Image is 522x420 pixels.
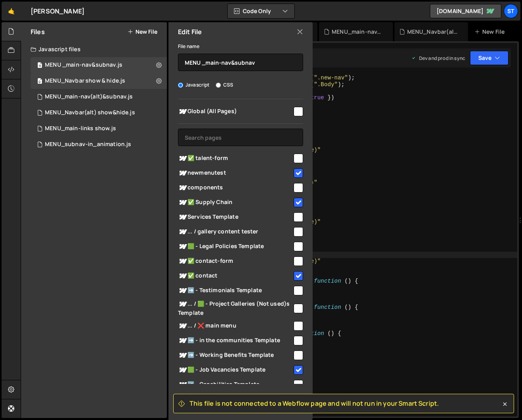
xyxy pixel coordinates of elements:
span: Services Template [178,212,292,222]
span: 0 [37,79,42,85]
span: Global (All Pages) [178,107,292,116]
div: MENU_main-nav(alt)&subnav.js [45,93,133,100]
input: Name [178,54,303,71]
input: CSS [216,83,221,88]
span: components [178,183,292,193]
span: 🟩 - Legal Policies Template [178,242,292,251]
span: 11 [37,63,42,69]
span: ✅ contact-form [178,256,292,266]
div: New File [474,28,508,36]
label: Javascript [178,81,210,89]
div: MENU_subnav-in_animation.js [45,141,131,148]
button: New File [128,29,157,35]
span: ... / gallery content tester [178,227,292,237]
h2: Files [31,27,45,36]
div: Javascript files [21,41,167,57]
span: ✅ Supply Chain [178,198,292,207]
span: newmenutest [178,168,292,178]
span: 🟩 - Job Vacancies Template [178,365,292,375]
span: ✅ talent-form [178,154,292,163]
div: MENU_Navbar(alt) show&hide.js [45,109,135,116]
div: Dev and prod in sync [411,55,465,62]
span: ➡️ - in the communities Template [178,336,292,345]
div: MENU_Navbar show & hide.js [31,73,167,89]
label: CSS [216,81,233,89]
div: 16445/44745.js [31,121,167,137]
span: ... / ❌ main menu [178,321,292,331]
div: MENU _main-nav&subnav.js [31,57,167,73]
input: Search pages [178,129,303,146]
div: [PERSON_NAME] [31,6,85,16]
button: Save [470,51,508,65]
span: ➡️ - Testimonials Template [178,286,292,295]
h2: Edit File [178,27,202,36]
label: File name [178,42,199,50]
div: MENU _main-nav&subnav.js [45,62,122,69]
div: 16445/45696.js [31,105,167,121]
input: Javascript [178,83,183,88]
a: 🤙 [2,2,21,21]
span: This file is not connected to a Webflow page and will not run in your Smart Script. [189,399,439,408]
button: Code Only [228,4,294,18]
div: MENU_main-nav(alt)&subnav.js [31,89,167,105]
span: ... / 🟩 - Project Galleries (Not used)s Template [178,299,292,317]
a: [DOMAIN_NAME] [430,4,501,18]
div: MENU_main-links show.js [45,125,116,132]
div: MENU_Navbar(alt) show&hide.js [407,28,458,36]
span: ➡️ - Working Benefits Template [178,351,292,360]
span: ➡️ - Capabilities Template [178,380,292,389]
span: ✅ contact [178,271,292,281]
a: St [504,4,518,18]
div: 16445/44754.js [31,137,167,152]
div: MENU_main-nav(alt)&subnav.js [332,28,383,36]
div: MENU_Navbar show & hide.js [45,77,125,85]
